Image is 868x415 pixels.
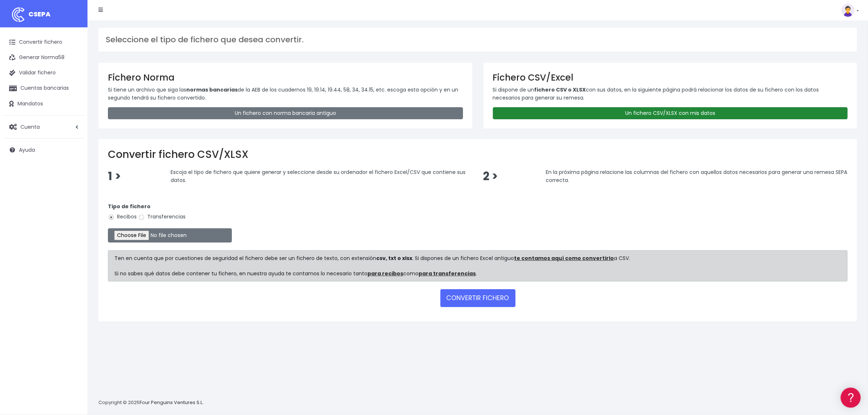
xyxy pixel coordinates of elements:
[368,270,404,277] a: para recibos
[4,119,84,135] a: Cuenta
[108,213,137,221] label: Recibos
[534,86,586,93] strong: fichero CSV o XLSX
[7,126,139,137] a: Perfiles de empresas
[4,142,84,158] a: Ayuda
[440,289,515,307] button: CONVERTIR FICHERO
[493,72,848,83] h3: Fichero CSV/Excel
[108,168,121,184] span: 1 >
[4,96,84,112] a: Mandatos
[7,62,139,73] a: Información general
[4,50,84,65] a: Generar Norma58
[20,123,40,130] span: Cuenta
[19,146,35,154] span: Ayuda
[108,250,848,282] div: Ten en cuenta que por cuestiones de seguridad el fichero debe ser un fichero de texto, con extens...
[7,156,139,168] a: General
[7,186,139,198] a: API
[514,255,614,262] a: te contamos aquí como convertirlo
[106,35,850,44] h3: Seleccione el tipo de fichero que desea convertir.
[7,115,139,126] a: Videotutoriales
[4,35,84,50] a: Convertir fichero
[419,270,476,277] a: para transferencias
[4,81,84,96] a: Cuentas bancarias
[28,9,51,19] span: CSEPA
[493,86,848,102] p: Si dispone de un con sus datos, en la siguiente página podrá relacionar los datos de su fichero c...
[98,399,205,407] p: Copyright © 2025 .
[186,86,238,93] strong: normas bancarias
[100,210,140,217] a: POWERED BY ENCHANT
[7,51,139,58] div: Información general
[171,168,466,184] span: Escoja el tipo de fichero que quiere generar y seleccione desde su ordenador el fichero Excel/CSV...
[108,203,151,210] strong: Tipo de fichero
[377,255,413,262] strong: csv, txt o xlsx
[7,195,139,208] button: Contáctanos
[108,86,463,102] p: Si tiene un archivo que siga las de la AEB de los cuadernos 19, 19.14, 19.44, 58, 34, 34.15, etc....
[7,81,139,88] div: Convertir ficheros
[841,4,855,17] img: profile
[7,104,139,115] a: Problemas habituales
[108,72,463,83] h3: Fichero Norma
[7,145,139,152] div: Facturación
[7,175,139,182] div: Programadores
[546,168,847,184] span: En la próxima página relacione las columnas del fichero con aquellos datos necesarios para genera...
[4,65,84,81] a: Validar fichero
[140,399,203,406] a: Four Penguins Ventures S.L.
[7,92,139,104] a: Formatos
[483,168,498,184] span: 2 >
[9,5,27,24] img: logo
[493,107,848,119] a: Un fichero CSV/XLSX con mis datos
[138,213,186,221] label: Transferencias
[108,107,463,119] a: Un fichero con norma bancaria antiguo
[108,148,848,161] h2: Convertir fichero CSV/XLSX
